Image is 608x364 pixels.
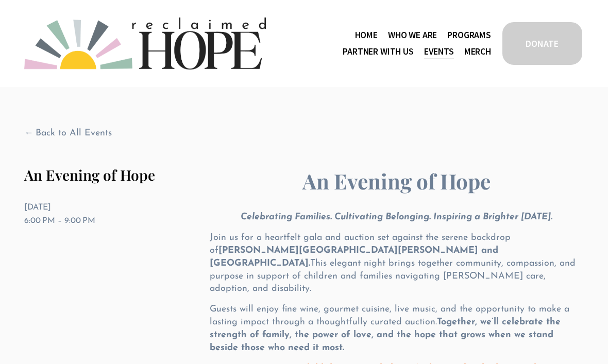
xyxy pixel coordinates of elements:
[388,28,437,43] span: Who We Are
[447,27,491,44] a: folder dropdown
[24,203,51,212] time: [DATE]
[302,167,491,195] strong: An Evening of Hope
[24,217,55,225] time: 6:00 PM
[241,213,552,221] em: Celebrating Families. Cultivating Belonging. Inspiring a Brighter [DATE].
[501,21,584,66] a: DONATE
[210,233,579,293] span: Join us for a heartfelt gala and auction set against the serene backdrop of This elegant night br...
[343,44,413,59] span: Partner With Us
[210,246,501,268] strong: [PERSON_NAME][GEOGRAPHIC_DATA][PERSON_NAME] and [GEOGRAPHIC_DATA].
[464,44,491,60] a: Merch
[24,18,266,70] img: Reclaimed Hope Initiative
[210,318,564,352] strong: Together, we’ll celebrate the strength of family, the power of love, and the hope that grows when...
[24,166,192,184] h1: An Evening of Hope
[447,28,491,43] span: Programs
[64,217,95,225] time: 9:00 PM
[424,44,454,60] a: Events
[355,27,378,44] a: Home
[210,305,572,352] span: Guests will enjoy fine wine, gourmet cuisine, live music, and the opportunity to make a lasting i...
[343,44,413,60] a: folder dropdown
[388,27,437,44] a: folder dropdown
[24,127,112,140] a: Back to All Events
